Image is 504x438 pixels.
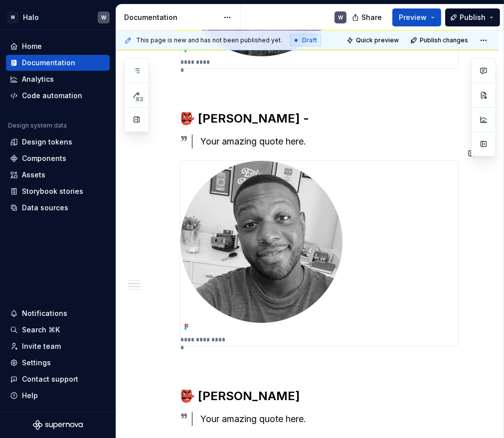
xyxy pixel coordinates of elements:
div: Help [22,391,38,401]
div: Settings [22,358,51,368]
svg: Supernova Logo [33,420,83,430]
div: W [101,13,106,21]
span: 83 [134,95,145,103]
a: Storybook stories [6,183,110,199]
a: Code automation [6,88,110,104]
button: Contact support [6,371,110,387]
div: M [7,11,19,23]
h2: 👺 [PERSON_NAME] - [180,111,459,127]
div: Analytics [22,74,54,84]
div: Code automation [22,91,82,101]
div: Storybook stories [22,186,83,196]
h2: 👺 [PERSON_NAME] [180,388,459,404]
a: Components [6,150,110,166]
span: Preview [399,12,427,22]
button: MHaloW [2,6,114,28]
a: Invite team [6,338,110,354]
button: Publish changes [407,33,473,47]
a: Design tokens [6,134,110,150]
button: Notifications [6,305,110,321]
div: Components [22,153,66,163]
a: Data sources [6,200,110,216]
button: Search ⌘K [6,322,110,338]
div: Your amazing quote here. [200,412,459,426]
button: Publish [445,8,500,26]
span: This page is new and has not been published yet. [136,36,282,44]
button: Preview [392,8,441,26]
span: Publish changes [420,36,468,44]
div: Notifications [22,308,67,318]
div: W [338,13,343,21]
button: Share [347,8,388,26]
div: Documentation [124,12,218,22]
a: Assets [6,167,110,183]
button: Help [6,388,110,404]
div: Assets [22,170,45,180]
div: Documentation [22,58,75,68]
div: Home [22,41,42,51]
button: Quick preview [343,33,403,47]
a: Home [6,38,110,54]
span: Share [361,12,382,22]
div: Halo [23,12,39,22]
span: Quick preview [356,36,399,44]
div: Design system data [8,122,67,130]
div: Your amazing quote here. [200,135,459,148]
a: Documentation [6,55,110,71]
div: Search ⌘K [22,325,60,335]
span: Publish [460,12,486,22]
a: Settings [6,355,110,371]
div: Data sources [22,203,68,213]
div: Contact support [22,374,78,384]
div: Invite team [22,341,61,351]
span: Draft [302,36,317,44]
div: Design tokens [22,137,72,147]
a: Analytics [6,71,110,87]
